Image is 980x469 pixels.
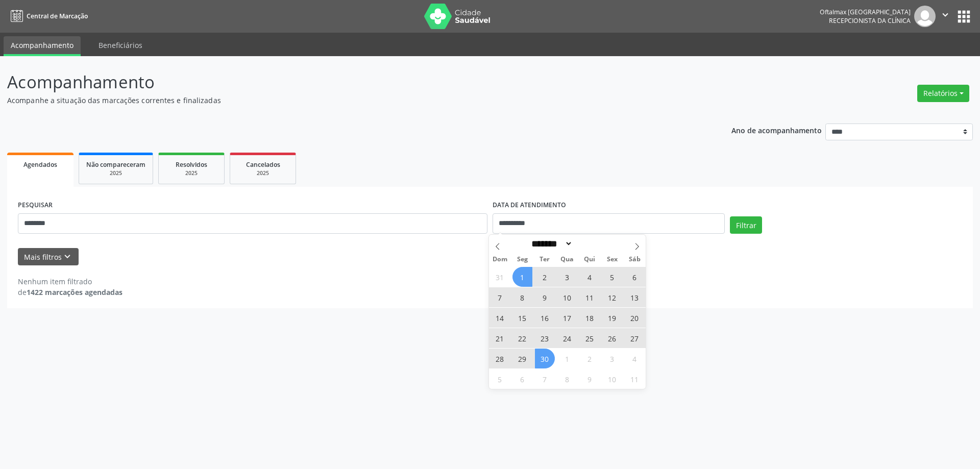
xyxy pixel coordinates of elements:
[7,95,683,106] p: Acompanhe a situação das marcações correntes e finalizadas
[602,267,622,287] span: Setembro 5, 2025
[557,349,577,368] span: Outubro 1, 2025
[490,369,510,389] span: Outubro 5, 2025
[86,160,145,169] span: Não compareceram
[917,85,969,102] button: Relatórios
[580,287,600,307] span: Setembro 11, 2025
[176,160,207,169] span: Resolvidos
[4,36,81,56] a: Acompanhamento
[512,369,532,389] span: Outubro 6, 2025
[580,267,600,287] span: Setembro 4, 2025
[512,349,532,368] span: Setembro 29, 2025
[246,160,280,169] span: Cancelados
[557,287,577,307] span: Setembro 10, 2025
[573,238,606,249] input: Year
[731,124,822,136] p: Ano de acompanhamento
[580,369,600,389] span: Outubro 9, 2025
[820,8,911,16] div: Oftalmax [GEOGRAPHIC_DATA]
[535,308,555,328] span: Setembro 16, 2025
[578,256,601,263] span: Qui
[490,267,510,287] span: Agosto 31, 2025
[625,267,645,287] span: Setembro 6, 2025
[528,238,573,249] select: Month
[7,8,88,24] a: Central de Marcação
[602,328,622,348] span: Setembro 26, 2025
[557,267,577,287] span: Setembro 3, 2025
[602,369,622,389] span: Outubro 10, 2025
[62,251,73,262] i: keyboard_arrow_down
[490,349,510,368] span: Setembro 28, 2025
[557,308,577,328] span: Setembro 17, 2025
[512,308,532,328] span: Setembro 15, 2025
[493,198,566,213] label: DATA DE ATENDIMENTO
[27,12,88,20] span: Central de Marcação
[625,308,645,328] span: Setembro 20, 2025
[625,287,645,307] span: Setembro 13, 2025
[623,256,646,263] span: Sáb
[86,169,145,177] div: 2025
[512,287,532,307] span: Setembro 8, 2025
[580,349,600,368] span: Outubro 2, 2025
[557,328,577,348] span: Setembro 24, 2025
[625,349,645,368] span: Outubro 4, 2025
[535,349,555,368] span: Setembro 30, 2025
[237,169,288,177] div: 2025
[512,328,532,348] span: Setembro 22, 2025
[940,9,951,20] i: 
[625,369,645,389] span: Outubro 11, 2025
[512,267,532,287] span: Setembro 1, 2025
[490,308,510,328] span: Setembro 14, 2025
[490,287,510,307] span: Setembro 7, 2025
[91,36,150,54] a: Beneficiários
[535,267,555,287] span: Setembro 2, 2025
[625,328,645,348] span: Setembro 27, 2025
[730,216,762,234] button: Filtrar
[18,248,79,266] button: Mais filtroskeyboard_arrow_down
[602,349,622,368] span: Outubro 3, 2025
[18,198,53,213] label: PESQUISAR
[166,169,217,177] div: 2025
[602,287,622,307] span: Setembro 12, 2025
[535,369,555,389] span: Outubro 7, 2025
[914,6,936,27] img: img
[18,276,122,287] div: Nenhum item filtrado
[936,6,955,27] button: 
[533,256,556,263] span: Ter
[489,256,511,263] span: Dom
[511,256,533,263] span: Seg
[23,160,57,169] span: Agendados
[601,256,623,263] span: Sex
[580,308,600,328] span: Setembro 18, 2025
[602,308,622,328] span: Setembro 19, 2025
[557,369,577,389] span: Outubro 8, 2025
[535,287,555,307] span: Setembro 9, 2025
[7,69,683,95] p: Acompanhamento
[490,328,510,348] span: Setembro 21, 2025
[556,256,578,263] span: Qua
[955,8,973,26] button: apps
[27,287,122,297] strong: 1422 marcações agendadas
[829,16,911,25] span: Recepcionista da clínica
[580,328,600,348] span: Setembro 25, 2025
[535,328,555,348] span: Setembro 23, 2025
[18,287,122,298] div: de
